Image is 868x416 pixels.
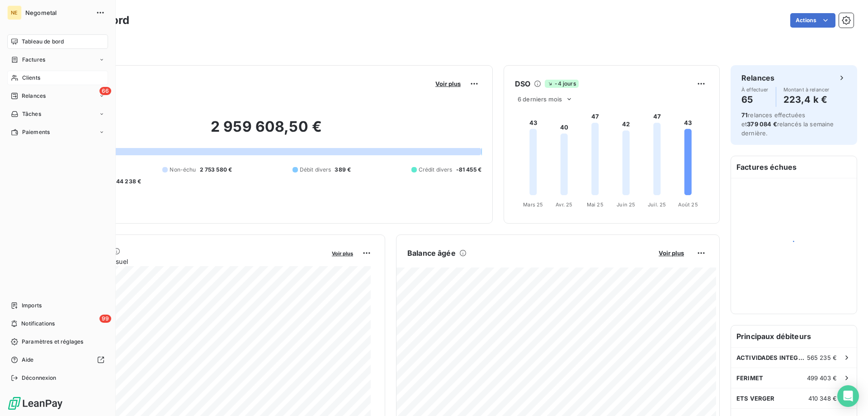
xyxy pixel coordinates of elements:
[22,356,34,364] span: Aide
[7,396,63,411] img: Logo LeanPay
[807,374,837,382] span: 499 403 €
[7,298,108,313] a: Imports
[22,74,40,82] span: Clients
[7,34,108,49] a: Tableau de bord
[545,80,578,88] span: -4 jours
[736,395,775,402] span: ETS VERGER
[807,354,837,361] span: 565 235 €
[433,80,463,88] button: Voir plus
[51,257,325,266] span: Chiffre d'affaires mensuel
[515,78,530,89] h6: DSO
[300,166,331,174] span: Débit divers
[659,249,684,257] span: Voir plus
[741,87,769,92] span: À effectuer
[736,354,807,361] span: ACTIVIDADES INTEGRALES COSTA BR
[7,71,108,85] a: Clients
[419,166,453,174] span: Crédit divers
[741,72,774,83] h6: Relances
[731,325,857,347] h6: Principaux débiteurs
[741,111,748,119] span: 71
[22,56,45,64] span: Factures
[678,201,698,208] tspan: Août 25
[332,250,353,257] span: Voir plus
[7,5,22,20] div: NE
[435,80,461,87] span: Voir plus
[51,118,481,145] h2: 2 959 608,50 €
[407,248,456,258] h6: Balance âgée
[7,89,108,103] a: 66Relances
[731,156,857,178] h6: Factures échues
[656,249,687,257] button: Voir plus
[7,53,108,67] a: Factures
[21,320,55,328] span: Notifications
[7,335,108,349] a: Paramètres et réglages
[648,201,666,208] tspan: Juil. 25
[335,166,351,174] span: 389 €
[22,38,64,46] span: Tableau de bord
[22,374,57,382] span: Déconnexion
[783,87,830,92] span: Montant à relancer
[329,249,356,257] button: Voir plus
[523,201,543,208] tspan: Mars 25
[7,125,108,139] a: Paiements
[22,338,83,346] span: Paramètres et réglages
[22,92,46,100] span: Relances
[808,395,837,402] span: 410 348 €
[99,87,111,95] span: 66
[747,120,777,128] span: 379 084 €
[456,166,481,174] span: -81 455 €
[617,201,635,208] tspan: Juin 25
[22,110,41,118] span: Tâches
[22,128,50,136] span: Paiements
[7,353,108,367] a: Aide
[7,107,108,121] a: Tâches
[790,13,835,28] button: Actions
[736,374,763,382] span: FERIMET
[587,201,604,208] tspan: Mai 25
[556,201,572,208] tspan: Avr. 25
[837,385,859,407] div: Open Intercom Messenger
[783,92,830,107] h4: 223,4 k €
[518,96,562,103] span: 6 derniers mois
[25,9,90,16] span: Negometal
[200,166,232,174] span: 2 753 580 €
[113,177,141,186] span: -44 238 €
[99,315,111,323] span: 99
[741,92,769,107] h4: 65
[22,301,42,310] span: Imports
[741,111,834,137] span: relances effectuées et relancés la semaine dernière.
[170,166,196,174] span: Non-échu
